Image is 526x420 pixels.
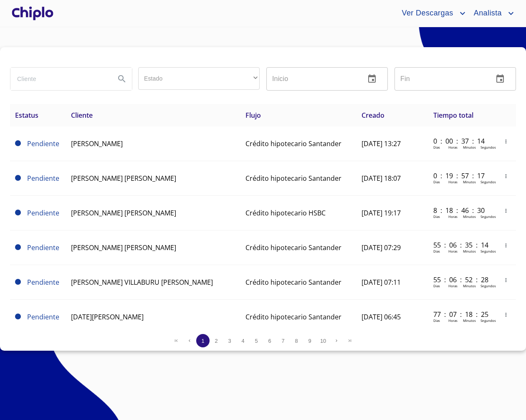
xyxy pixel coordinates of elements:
span: Crédito hipotecario Santander [245,139,341,148]
p: 55 : 06 : 52 : 28 [433,275,490,284]
span: Crédito hipotecario Santander [245,243,341,252]
button: 5 [250,334,263,347]
p: Dias [433,318,440,323]
p: 55 : 06 : 35 : 14 [433,240,490,250]
span: [PERSON_NAME] [PERSON_NAME] [71,174,176,183]
span: Crédito hipotecario Santander [245,312,341,321]
p: Horas [448,180,458,184]
span: Analista [468,7,506,20]
span: [DATE] 06:45 [362,312,401,321]
span: Pendiente [27,312,59,321]
span: [DATE] 18:07 [362,174,401,183]
p: Segundos [480,283,496,288]
p: Horas [448,214,458,219]
span: [PERSON_NAME] [PERSON_NAME] [71,208,176,218]
p: Minutos [463,249,476,253]
span: [DATE][PERSON_NAME] [71,312,144,321]
p: Dias [433,145,440,149]
button: 4 [236,334,250,347]
div: ​ [138,67,260,90]
span: [PERSON_NAME] VILLABURU [PERSON_NAME] [71,278,213,287]
span: 1 [201,338,204,344]
p: Minutos [463,145,476,149]
span: Cliente [71,111,93,120]
p: Horas [448,283,458,288]
span: [PERSON_NAME] [71,139,123,148]
p: 77 : 07 : 18 : 25 [433,310,490,319]
button: 7 [276,334,290,347]
p: Minutos [463,283,476,288]
button: 2 [210,334,223,347]
p: Segundos [480,214,496,219]
span: Pendiente [15,210,21,215]
p: Dias [433,180,440,184]
p: Segundos [480,318,496,323]
p: Minutos [463,180,476,184]
span: 2 [215,338,217,344]
span: [PERSON_NAME] [PERSON_NAME] [71,243,176,252]
p: Segundos [480,249,496,253]
button: 1 [196,334,210,347]
button: account of current user [395,7,467,20]
input: search [10,68,109,90]
span: 3 [228,338,231,344]
span: Crédito hipotecario Santander [245,278,341,287]
button: 9 [303,334,316,347]
button: 3 [223,334,236,347]
span: 9 [308,338,311,344]
p: 8 : 18 : 46 : 30 [433,206,490,215]
p: Horas [448,318,458,323]
span: Pendiente [27,208,59,218]
span: Ver Descargas [395,7,457,20]
span: [DATE] 19:17 [362,208,401,218]
span: Pendiente [27,139,59,148]
button: 6 [263,334,276,347]
span: 8 [295,338,298,344]
span: Estatus [15,111,38,120]
span: Pendiente [27,243,59,252]
p: 0 : 19 : 57 : 17 [433,171,490,180]
span: Flujo [245,111,261,120]
p: Dias [433,214,440,219]
span: Pendiente [15,175,21,181]
span: 4 [241,338,244,344]
p: Dias [433,249,440,253]
span: [DATE] 07:11 [362,278,401,287]
p: Minutos [463,214,476,219]
span: 7 [281,338,284,344]
span: Pendiente [27,278,59,287]
span: 5 [255,338,258,344]
span: 10 [320,338,326,344]
span: Pendiente [15,244,21,250]
button: Search [112,69,132,89]
p: Horas [448,145,458,149]
span: Creado [362,111,384,120]
span: Pendiente [15,140,21,146]
span: Tiempo total [433,111,473,120]
p: Dias [433,283,440,288]
span: Crédito hipotecario HSBC [245,208,326,218]
button: 8 [290,334,303,347]
span: Crédito hipotecario Santander [245,174,341,183]
span: [DATE] 13:27 [362,139,401,148]
span: 6 [268,338,271,344]
p: 0 : 00 : 37 : 14 [433,137,490,146]
p: Horas [448,249,458,253]
span: [DATE] 07:29 [362,243,401,252]
p: Segundos [480,180,496,184]
p: Segundos [480,145,496,149]
button: 10 [316,334,330,347]
button: account of current user [468,7,516,20]
span: Pendiente [27,174,59,183]
span: Pendiente [15,314,21,319]
span: Pendiente [15,279,21,285]
p: Minutos [463,318,476,323]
